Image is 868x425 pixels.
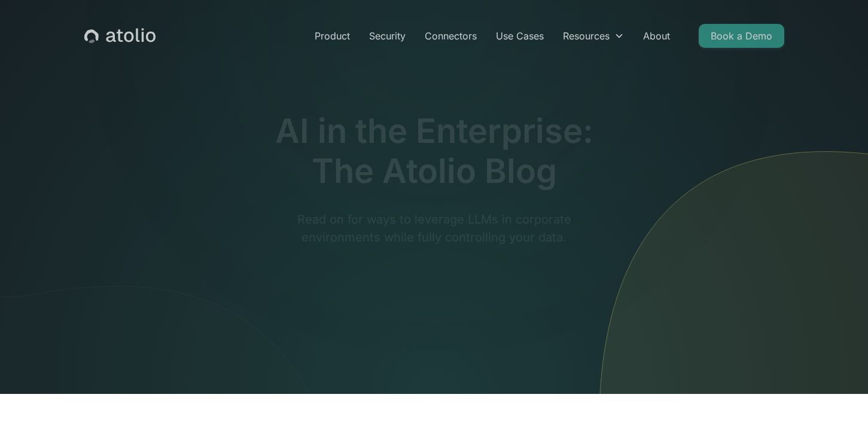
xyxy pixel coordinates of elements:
[486,24,553,48] a: Use Cases
[553,24,634,48] div: Resources
[205,210,664,300] p: Read on for ways to leverage LLMs in corporate environments while fully controlling your data.
[84,28,156,44] a: home
[360,24,415,48] a: Security
[634,24,680,48] a: About
[699,24,784,48] a: Book a Demo
[305,24,360,48] a: Product
[563,29,610,43] div: Resources
[415,24,486,48] a: Connectors
[205,111,664,191] h1: AI in the Enterprise: The Atolio Blog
